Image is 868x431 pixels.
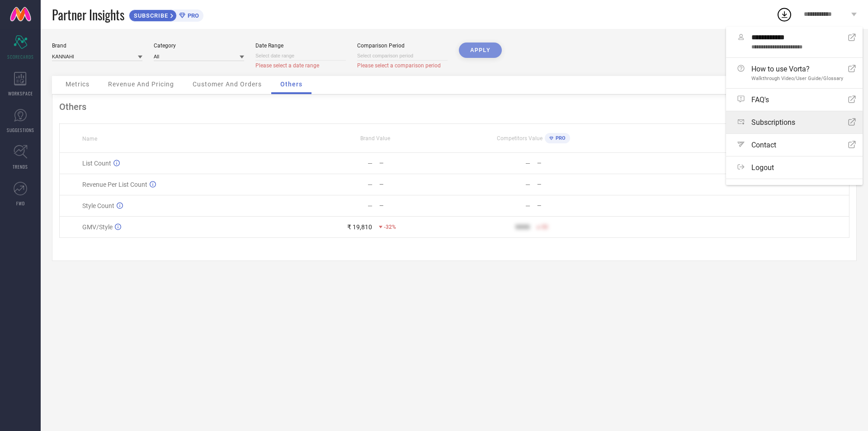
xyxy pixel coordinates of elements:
[776,6,793,23] div: Open download list
[537,181,612,188] div: —
[82,202,114,209] span: Style Count
[255,62,319,69] span: Please select a date range
[82,160,111,167] span: List Count
[379,160,454,166] div: —
[16,200,25,207] span: FWD
[751,95,769,104] span: FAQ's
[525,202,530,209] div: —
[82,223,113,231] span: GMV/Style
[379,203,454,209] div: —
[82,181,147,188] span: Revenue Per List Count
[357,43,448,49] div: Comparison Period
[368,181,373,188] div: —
[379,181,454,188] div: —
[751,163,774,172] span: Logout
[108,81,174,88] span: Revenue And Pricing
[357,62,441,69] span: Please select a comparison period
[537,160,612,166] div: —
[553,135,566,141] span: PRO
[82,136,97,142] span: Name
[726,89,863,111] a: FAQ's
[52,43,142,49] div: Brand
[525,160,530,167] div: —
[751,141,776,149] span: Contact
[537,203,612,209] div: —
[7,53,34,60] span: SCORECARDS
[497,135,542,142] span: Competitors Value
[255,51,346,61] input: Select date range
[515,223,530,231] div: 9999
[185,12,199,19] span: PRO
[751,65,843,73] span: How to use Vorta?
[726,111,863,133] a: Subscriptions
[129,7,203,22] a: SUBSCRIBEPRO
[751,118,795,127] span: Subscriptions
[751,76,843,81] span: Walkthrough Video/User Guide/Glossary
[542,224,548,230] span: 50
[384,224,396,230] span: -32%
[357,51,448,61] input: Select comparison period
[368,160,373,167] div: —
[525,181,530,188] div: —
[13,163,28,170] span: TRENDS
[347,223,372,231] div: ₹ 19,810
[7,127,34,133] span: SUGGESTIONS
[280,81,302,88] span: Others
[129,12,170,19] span: SUBSCRIBE
[255,43,346,49] div: Date Range
[193,81,262,88] span: Customer And Orders
[154,43,244,49] div: Category
[726,58,863,88] a: How to use Vorta?Walkthrough Video/User Guide/Glossary
[8,90,33,97] span: WORKSPACE
[52,5,124,24] span: Partner Insights
[59,101,849,112] div: Others
[66,81,90,88] span: Metrics
[368,202,373,209] div: —
[726,134,863,156] a: Contact
[360,135,390,142] span: Brand Value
